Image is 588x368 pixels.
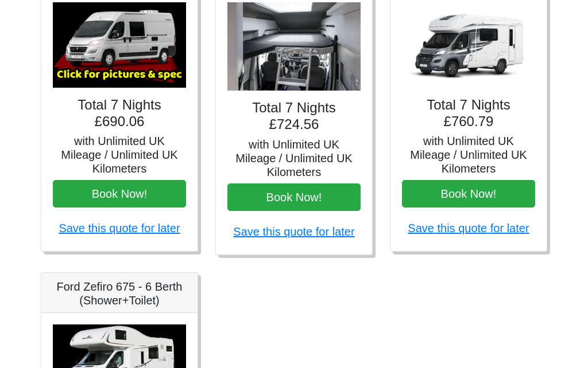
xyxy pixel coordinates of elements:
a: Save this quote for later [59,222,180,234]
h5: with Unlimited UK Mileage / Unlimited UK Kilometers [53,134,186,175]
h4: Total 7 Nights £690.06 [53,97,186,130]
a: Save this quote for later [408,222,529,234]
button: Book Now! [53,180,186,208]
a: Save this quote for later [233,225,354,238]
button: Book Now! [227,183,361,211]
img: Auto-Trail Expedition 67 - 4 Berth (Shower+Toilet) [53,2,186,88]
h5: Ford Zefiro 675 - 6 Berth (Shower+Toilet) [53,280,186,307]
img: Auto-trail Imala 615 - 4 Berth [402,2,535,88]
img: VW Grand California 4 Berth [227,2,361,91]
h4: Total 7 Nights £724.56 [227,100,361,133]
h4: Total 7 Nights £760.79 [402,97,535,130]
h5: with Unlimited UK Mileage / Unlimited UK Kilometers [402,134,535,175]
h5: with Unlimited UK Mileage / Unlimited UK Kilometers [227,138,361,179]
button: Book Now! [402,180,535,208]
